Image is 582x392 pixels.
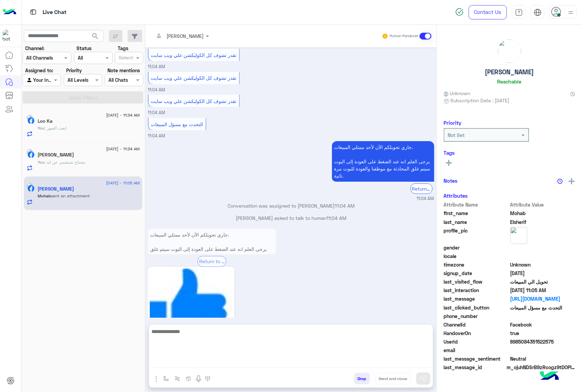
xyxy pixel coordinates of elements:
[444,193,468,199] h6: Attributes
[183,373,194,384] button: create order
[444,218,509,226] span: last_name
[151,75,236,81] span: تقدر تشوف كل الكوليكشن علي ويب سايت
[3,30,15,42] img: 713415422032625
[417,196,434,202] span: 11:04 AM
[498,40,521,63] img: picture
[485,68,534,76] h5: [PERSON_NAME]
[510,347,576,354] span: null
[38,125,45,131] span: You
[27,115,33,121] img: picture
[444,90,470,97] span: Unknown
[390,33,418,39] small: Human Handover
[205,376,210,382] img: make a call
[455,8,464,16] img: spinner
[28,117,34,124] img: Facebook
[510,227,527,244] img: picture
[148,64,165,69] span: 11:04 AM
[148,110,165,115] span: 11:04 AM
[567,8,575,17] img: profile
[151,121,203,127] span: التحدث مع مسؤل المبيعات
[76,45,91,52] label: Status
[515,9,523,16] img: tab
[43,8,67,17] p: Live Chat
[444,201,509,208] span: Attribute Name
[469,5,507,19] a: Contact Us
[557,179,563,184] img: notes
[38,118,53,124] h5: Loo Ka
[25,67,53,74] label: Assigned to:
[148,133,165,138] span: 11:04 AM
[28,151,34,158] img: Facebook
[27,183,33,189] img: picture
[444,338,509,345] span: UserId
[510,201,576,208] span: Attribute Value
[444,304,509,311] span: last_clicked_button
[151,98,236,104] span: تقدر تشوف كل الكوليكشن علي ويب سايت
[510,210,576,217] span: Mohab
[512,5,526,19] a: tab
[107,67,140,74] label: Note mentions
[510,355,576,362] span: 0
[510,218,576,226] span: Elsherif
[569,178,575,184] img: add
[38,186,74,192] h5: Mohab Elsherif
[444,227,509,243] span: profile_pic
[152,375,160,383] img: send attachment
[29,8,38,16] img: tab
[3,5,16,19] img: Logo
[25,45,44,52] label: Channel:
[106,146,140,152] span: [DATE] - 11:34 AM
[444,321,509,328] span: ChannelId
[510,270,576,277] span: 2024-10-18T10:03:11.586Z
[510,244,576,251] span: null
[451,97,510,104] span: Subscription Date : [DATE]
[375,373,411,385] button: Send and close
[148,202,434,209] p: Conversation was assigned to [PERSON_NAME]
[91,32,99,40] span: search
[28,185,34,192] img: Facebook
[444,355,509,362] span: last_message_sentiment
[354,373,370,385] button: Drop
[444,244,509,251] span: gender
[23,91,143,104] button: Apply Filters
[507,364,575,371] span: m_ojuhNDSrB9zRcogz9tDOPlPvoBuJTof4TbNUdxzUgpLE_mmEF4ccrR0WkSyDKhFDQjKQE8jGTvJpDxaqu_DdIQ
[510,287,576,294] span: 2025-09-08T08:05:00.875Z
[444,347,509,354] span: email
[444,313,509,320] span: phone_number
[38,193,51,198] span: Mohab
[444,253,509,260] span: locale
[118,45,128,52] label: Tags
[444,210,509,217] span: first_name
[106,180,140,186] span: [DATE] - 11:05 AM
[444,364,506,371] span: last_message_id
[444,287,509,294] span: last_interaction
[87,30,104,45] button: search
[538,365,562,389] img: hulul-logo.png
[148,229,276,262] p: 8/9/2025, 11:04 AM
[45,125,67,131] span: ابعت الصور
[510,278,576,285] span: تحويل الي المبيعات
[150,269,233,351] img: 39178562_1505197616293642_5411344281094848512_n.png
[27,149,33,155] img: picture
[172,373,183,384] button: Trigger scenario
[38,152,74,158] h5: Omar Khalil
[510,304,576,311] span: التحدث مع مسؤل المبيعات
[38,160,45,165] span: You
[510,295,576,302] a: [URL][DOMAIN_NAME]
[163,376,169,381] img: select flow
[51,193,90,198] span: sent an attachment
[534,9,542,16] img: tab
[335,203,354,209] span: 11:04 AM
[45,160,85,165] span: محتاج تستفسر عن ايه
[510,338,576,345] span: 8985084351522575
[410,183,433,194] div: Return to Bot
[444,278,509,285] span: last_visited_flow
[510,313,576,320] span: null
[510,261,576,268] span: Unknown
[66,67,82,74] label: Priority
[148,87,165,92] span: 11:04 AM
[118,54,133,63] div: Select
[444,261,509,268] span: timezone
[161,373,172,384] button: select flow
[332,141,434,182] p: 8/9/2025, 11:04 AM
